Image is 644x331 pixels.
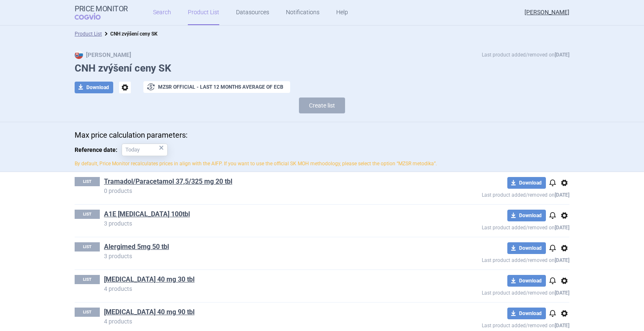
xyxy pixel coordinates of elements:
[299,98,345,113] button: Create list
[104,308,421,318] h1: Atorvastatin 40 mg 90 tbl
[555,290,569,296] strong: [DATE]
[507,242,546,254] button: Download
[75,30,102,38] li: Product List
[110,31,158,37] strong: CNH zvýšení ceny SK
[104,177,232,186] a: Tramadol/Paracetamol 37,5/325 mg 20 tbl
[421,254,569,264] p: Last product added/removed on
[75,144,122,156] span: Reference date:
[507,308,546,319] button: Download
[104,275,421,286] h1: Atorvastatin 40 mg 30 tbl
[104,242,421,253] h1: Alergimed 5mg 50 tbl
[75,62,569,74] h1: CNH zvýšení ceny SK
[507,275,546,287] button: Download
[104,286,421,292] p: 4 products
[75,31,102,37] a: Product List
[75,131,569,140] p: Max price calculation parameters:
[75,308,100,317] p: LIST
[555,225,569,231] strong: [DATE]
[104,221,421,226] p: 3 products
[104,253,421,259] p: 3 products
[75,160,569,167] p: By default, Price Monitor recalculates prices in align with the AIFP. If you want to use the offi...
[555,257,569,263] strong: [DATE]
[159,143,164,152] div: ×
[555,52,569,58] strong: [DATE]
[104,308,195,317] a: [MEDICAL_DATA] 40 mg 90 tbl
[143,81,290,93] button: MZSR official - Last 12 months average of ECB
[555,192,569,198] strong: [DATE]
[75,177,100,186] p: LIST
[75,13,112,20] span: COGVIO
[104,318,421,324] p: 4 products
[104,210,190,219] a: A1E [MEDICAL_DATA] 100tbl
[421,287,569,297] p: Last product added/removed on
[102,30,158,38] li: CNH zvýšení ceny SK
[75,51,131,58] strong: [PERSON_NAME]
[104,188,421,194] p: 0 products
[75,82,113,93] button: Download
[104,242,169,251] a: Alergimed 5mg 50 tbl
[104,275,195,284] a: [MEDICAL_DATA] 40 mg 30 tbl
[75,5,128,21] a: Price MonitorCOGVIO
[104,210,421,221] h1: A1E Montelukast 100tbl
[75,5,128,13] strong: Price Monitor
[421,319,569,330] p: Last product added/removed on
[482,51,569,59] p: Last product added/removed on
[104,177,421,188] h1: Tramadol/Paracetamol 37,5/325 mg 20 tbl
[421,221,569,232] p: Last product added/removed on
[555,323,569,328] strong: [DATE]
[75,242,100,251] p: LIST
[75,51,83,59] img: SK
[75,210,100,219] p: LIST
[507,210,546,221] button: Download
[421,189,569,199] p: Last product added/removed on
[122,144,168,156] input: Reference date:×
[507,177,546,189] button: Download
[75,275,100,284] p: LIST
